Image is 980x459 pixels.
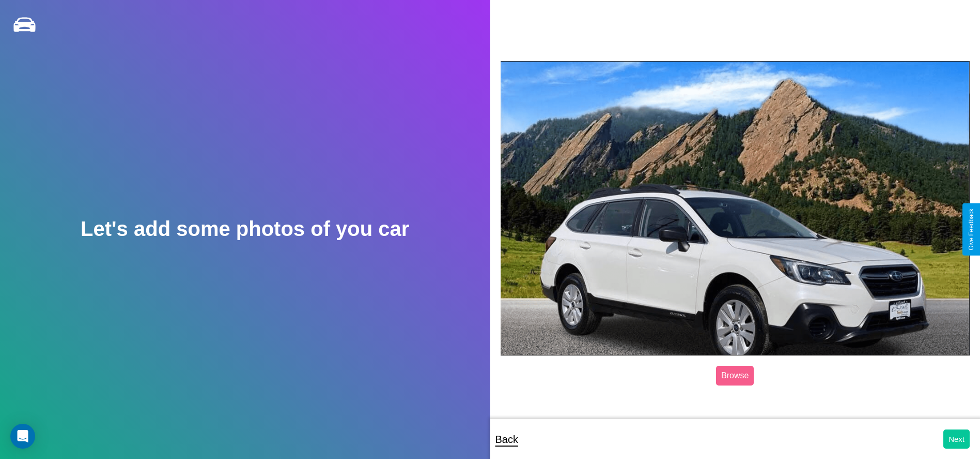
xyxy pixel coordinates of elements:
label: Browse [716,366,754,386]
button: Next [943,430,970,449]
p: Back [495,430,518,449]
h2: Let's add some photos of you car [81,217,409,241]
img: posted [501,61,970,356]
div: Give Feedback [968,209,975,250]
div: Open Intercom Messenger [10,424,35,449]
